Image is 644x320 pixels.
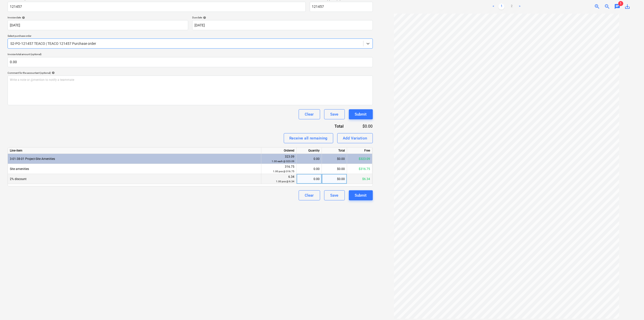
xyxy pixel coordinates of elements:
input: Invoice total amount (optional) [8,57,373,67]
input: Invoice name [8,2,306,12]
span: 3-01-38-01 Project-Site Amenities [10,157,55,161]
button: Submit [349,190,373,200]
div: $0.00 [322,174,347,184]
div: 316.75 [263,164,294,174]
div: Site amenities [8,164,261,174]
div: Invoice date [8,16,188,19]
div: Receive all remaining [289,135,328,141]
input: Due date not specified [192,20,373,30]
div: Clear [305,192,314,199]
div: Save [330,111,339,118]
small: 1.00 each @ 323.09 [272,160,294,163]
span: help [51,71,55,74]
div: $323.09 [347,154,372,164]
span: save_alt [624,4,630,10]
small: 1.00 pcs @ 316.75 [273,170,294,173]
div: 6.34 [263,174,294,184]
div: Free [347,148,372,154]
button: Clear [299,190,320,200]
button: Submit [349,109,373,119]
div: Clear [305,111,314,118]
div: Save [330,192,339,199]
small: 1.00 pcs @ 6.34 [276,180,294,183]
div: Due date [192,16,373,19]
div: Submit [355,111,367,118]
div: $0.00 [322,154,347,164]
a: Next page [517,4,523,10]
iframe: Chat Widget [619,296,644,320]
div: Total [322,148,347,154]
div: $0.00 [352,123,373,129]
div: $6.34 [347,174,372,184]
input: Invoice number [310,2,373,12]
div: 323.09 [263,154,294,164]
div: Submit [355,192,367,199]
button: Save [324,190,345,200]
p: Invoice total amount (optional) [8,53,373,57]
div: Line-item [8,148,261,154]
div: 0.00 [299,164,320,174]
button: Clear [299,109,320,119]
div: 0.00 [299,154,320,164]
div: 2% discount [8,174,261,184]
span: zoom_in [594,4,600,10]
div: Ordered [261,148,297,154]
div: $0.00 [322,164,347,174]
div: $316.75 [347,164,372,174]
span: zoom_out [604,4,610,10]
a: Page 1 is your current page [498,4,505,10]
div: Total [307,123,352,129]
button: Save [324,109,345,119]
span: help [21,16,25,19]
button: Add Variation [337,133,373,143]
div: Comment for the accountant (optional) [8,71,373,75]
div: Add Variation [343,135,367,141]
span: help [202,16,206,19]
div: Quantity [297,148,322,154]
span: chat [614,4,620,10]
p: Select purchase order [8,34,373,39]
button: Receive all remaining [284,133,333,143]
div: 0.00 [299,174,320,184]
a: Previous page [490,4,496,10]
a: Page 2 [509,4,515,10]
input: Invoice date not specified [8,20,188,30]
span: 1 [618,1,623,6]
